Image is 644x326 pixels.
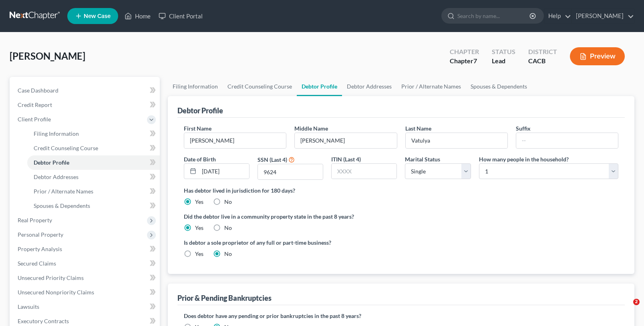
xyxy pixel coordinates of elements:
a: Credit Report [11,98,160,112]
span: Debtor Profile [34,159,69,166]
a: Debtor Addresses [342,77,396,96]
label: Yes [195,224,203,232]
a: [PERSON_NAME] [572,9,634,23]
span: Prior / Alternate Names [34,188,93,195]
a: Secured Claims [11,256,160,271]
label: No [224,224,232,232]
label: Middle Name [294,124,328,133]
label: Did the debtor live in a community property state in the past 8 years? [184,212,618,221]
input: XXXX [258,164,323,179]
span: 7 [473,57,477,64]
span: Credit Counseling Course [34,145,98,151]
input: -- [516,133,618,148]
a: Prior / Alternate Names [27,184,160,199]
label: Suffix [516,124,531,133]
input: XXXX [332,164,396,179]
span: Personal Property [18,231,63,238]
label: ITIN (Last 4) [331,155,361,163]
label: Is debtor a sole proprietor of any full or part-time business? [184,238,397,247]
a: Lawsuits [11,300,160,314]
input: Search by name... [457,8,531,23]
a: Unsecured Nonpriority Claims [11,285,160,300]
button: Preview [570,47,625,65]
span: Property Analysis [18,246,62,252]
span: Spouses & Dependents [34,202,90,209]
span: Executory Contracts [18,318,69,324]
a: Filing Information [168,77,223,96]
span: [PERSON_NAME] [10,50,85,62]
label: Does debtor have any pending or prior bankruptcies in the past 8 years? [184,312,618,320]
label: Yes [195,198,203,206]
a: Debtor Addresses [27,170,160,184]
label: First Name [184,124,211,133]
span: New Case [84,13,111,19]
a: Unsecured Priority Claims [11,271,160,285]
a: Debtor Profile [27,155,160,170]
span: Lawsuits [18,303,39,310]
span: Unsecured Nonpriority Claims [18,289,94,296]
span: Filing Information [34,130,79,137]
a: Home [121,9,155,23]
span: Real Property [18,217,52,223]
label: How many people in the household? [479,155,569,163]
a: Prior / Alternate Names [396,77,466,96]
a: Spouses & Dependents [27,199,160,213]
span: Debtor Addresses [34,173,78,180]
label: Date of Birth [184,155,216,163]
label: Marital Status [405,155,440,163]
div: District [528,47,557,56]
a: Property Analysis [11,242,160,256]
span: Unsecured Priority Claims [18,274,84,281]
a: Filing Information [27,127,160,141]
input: -- [406,133,507,148]
input: MM/DD/YYYY [199,164,249,179]
div: CACB [528,56,557,66]
span: 2 [633,299,640,305]
a: Debtor Profile [297,77,342,96]
span: Client Profile [18,116,51,123]
span: Credit Report [18,101,52,108]
a: Client Portal [155,9,207,23]
input: -- [184,133,286,148]
div: Lead [492,56,515,66]
label: No [224,250,232,258]
a: Spouses & Dependents [466,77,532,96]
input: M.I [295,133,396,148]
div: Chapter [450,56,479,66]
a: Help [544,9,571,23]
div: Chapter [450,47,479,56]
div: Status [492,47,515,56]
a: Case Dashboard [11,83,160,98]
label: Last Name [405,124,431,133]
label: Yes [195,250,203,258]
a: Credit Counseling Course [223,77,297,96]
a: Credit Counseling Course [27,141,160,155]
iframe: Intercom live chat [617,299,636,318]
span: Secured Claims [18,260,56,267]
label: SSN (Last 4) [258,155,287,164]
div: Prior & Pending Bankruptcies [177,293,272,303]
span: Case Dashboard [18,87,58,94]
label: Has debtor lived in jurisdiction for 180 days? [184,186,618,195]
label: No [224,198,232,206]
div: Debtor Profile [177,106,223,115]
